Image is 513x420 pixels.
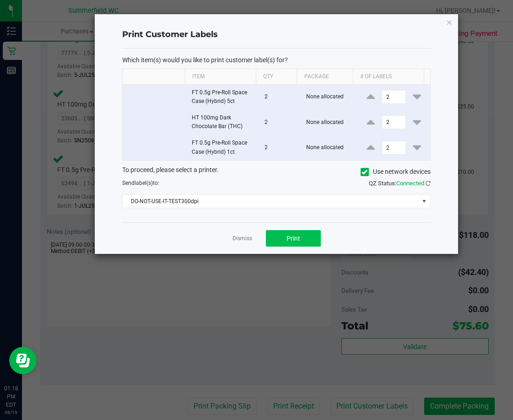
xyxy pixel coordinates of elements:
[186,135,259,160] td: FT 0.5g Pre-Roll Space Case (Hybrid) 1ct
[256,69,297,85] th: Qty
[369,180,431,187] span: QZ Status:
[115,165,437,179] div: To proceed, please select a printer.
[186,110,259,135] td: HT 100mg Dark Chocolate Bar (THC)
[122,180,159,186] span: Send to:
[361,167,431,177] label: Use network devices
[232,235,252,242] a: Dismiss
[301,110,358,135] td: None allocated
[259,85,301,110] td: 2
[301,135,358,160] td: None allocated
[286,235,300,242] span: Print
[301,85,358,110] td: None allocated
[396,180,424,187] span: Connected
[259,135,301,160] td: 2
[9,347,37,374] iframe: Resource center
[122,29,430,41] h4: Print Customer Labels
[123,195,418,208] span: DO-NOT-USE-IT-TEST300dpi
[135,180,153,186] span: label(s)
[297,69,352,85] th: Package
[122,56,430,64] p: Which item(s) would you like to print customer label(s) for?
[353,69,424,85] th: # of labels
[259,110,301,135] td: 2
[266,230,321,247] button: Print
[186,85,259,110] td: FT 0.5g Pre-Roll Space Case (Hybrid) 5ct
[185,69,256,85] th: Item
